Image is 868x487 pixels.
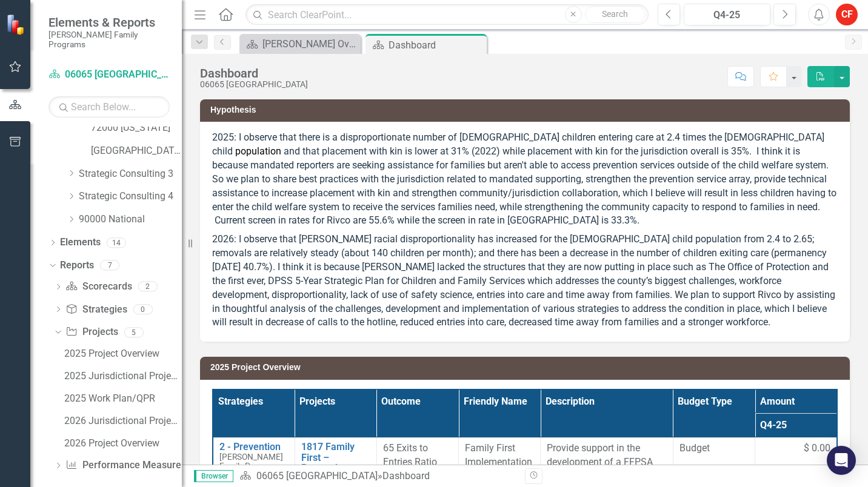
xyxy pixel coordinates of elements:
a: 06065 [GEOGRAPHIC_DATA] [48,68,170,82]
p: 2025: I observe that there is a disproportionate number of [DEMOGRAPHIC_DATA] children entering c... [212,131,838,230]
a: 72000 [US_STATE] [91,121,182,135]
a: Strategic Consulting 3 [79,167,182,181]
div: Dashboard [389,38,484,53]
button: Search [585,6,646,23]
a: 2 - Prevention [219,442,289,452]
span: Budget [679,442,749,456]
div: 5 [124,327,144,337]
span: population [235,145,281,157]
div: [PERSON_NAME] Overview [262,36,358,51]
img: ClearPoint Strategy [5,13,27,35]
a: 2026 Jurisdictional Projects Assessment [61,411,182,430]
a: Performance Measures [65,459,185,472]
a: 90000 National [79,213,182,227]
div: Dashboard [200,67,308,80]
div: 7 [100,260,119,271]
a: Projects [65,325,118,339]
p: 2026: I observe that [PERSON_NAME] racial disproportionality has increased for the [DEMOGRAPHIC_D... [212,230,838,330]
h3: Hypothesis [210,105,844,114]
span: Search [602,9,628,19]
div: 2025 Jurisdictional Projects Assessment [64,371,182,382]
a: Reports [60,259,94,273]
a: Strategic Consulting 4 [79,190,182,204]
div: Dashboard [382,470,430,482]
div: 0 [133,304,153,314]
h3: 2025 Project Overview [210,363,844,372]
div: Open Intercom Messenger [827,446,856,475]
small: [PERSON_NAME] Family Programs [48,30,170,50]
div: 2 [138,282,158,292]
a: Strategies [65,303,127,317]
span: Browser [194,470,233,482]
a: Elements [60,236,101,250]
a: 2025 Jurisdictional Projects Assessment [61,366,182,385]
a: 2026 Project Overview [61,433,182,452]
span: [PERSON_NAME] Family Programs [219,452,283,471]
button: Q4-25 [684,4,770,25]
a: 2025 Work Plan/QPR [61,388,182,408]
span: Elements & Reports [48,15,170,30]
div: 14 [107,237,126,248]
input: Search Below... [48,96,170,118]
a: [GEOGRAPHIC_DATA] [91,144,182,158]
input: Search ClearPoint... [245,4,649,25]
div: 2025 Project Overview [64,348,182,359]
div: 2026 Jurisdictional Projects Assessment [64,416,182,426]
a: 06065 [GEOGRAPHIC_DATA] [256,470,378,482]
div: » [239,469,516,483]
a: 1817 Family First – Prevention Services [301,442,370,484]
a: 2025 Project Overview [61,343,182,363]
a: [PERSON_NAME] Overview [242,36,358,51]
span: $ 0.00 [804,442,830,456]
div: 06065 [GEOGRAPHIC_DATA] [200,80,308,89]
span: 65 Exits to Entries Ratio [383,442,437,468]
button: CF [836,4,858,25]
div: Q4-25 [688,8,766,22]
div: 2026 Project Overview [64,438,182,449]
a: Scorecards [65,280,132,294]
div: 2025 Work Plan/QPR [64,393,182,404]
